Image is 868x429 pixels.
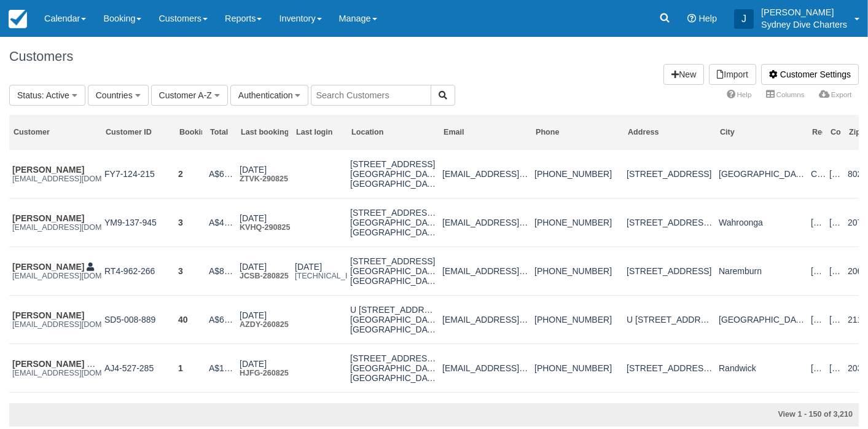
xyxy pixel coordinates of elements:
[716,247,808,296] td: Naremburn
[709,64,756,85] a: Import
[237,344,292,393] td: Aug 26HJFG-260825
[9,199,101,247] td: Anna Heinickeanneheinicke@gmail.com
[628,127,712,138] div: Address
[663,64,704,85] a: New
[311,85,431,106] input: Search Customers
[9,85,85,106] button: Status: Active
[439,150,531,199] td: burger.will22@gmail.com
[531,296,624,344] td: +61478812916
[808,296,826,344] td: NSW
[178,266,183,276] a: 3
[178,218,183,227] a: 3
[240,175,288,183] a: ZTVK-290825
[12,165,84,175] a: [PERSON_NAME]
[826,247,845,296] td: Australia
[12,175,98,183] em: [EMAIL_ADDRESS][DOMAIN_NAME]
[812,127,823,138] div: Region
[12,272,98,280] em: [EMAIL_ADDRESS][DOMAIN_NAME]
[175,199,206,247] td: 3
[237,296,292,344] td: Aug 26AZDY-260825
[624,296,716,344] td: U 617 / 5 Alma Road
[444,127,528,138] div: Email
[761,6,847,18] p: [PERSON_NAME]
[178,169,183,179] a: 2
[719,86,759,103] a: Help
[178,363,183,373] a: 1
[734,9,754,29] div: J
[206,199,237,247] td: A$436.43
[698,14,717,23] span: Help
[175,247,206,296] td: 3
[808,247,826,296] td: NSW
[439,344,531,393] td: daf_t@hotmail.co.uk
[175,150,206,199] td: 2
[531,150,624,199] td: +16129401075
[12,359,183,369] a: [PERSON_NAME] (Dav) [PERSON_NAME]
[536,127,620,138] div: Phone
[96,90,133,100] span: Countries
[240,272,289,280] a: JCSB-280825
[720,127,804,138] div: City
[12,213,84,223] a: [PERSON_NAME]
[624,247,716,296] td: 2 Central Street
[826,296,845,344] td: Australia
[230,85,309,106] button: Authentication
[237,247,292,296] td: Aug 28JCSB-280825
[716,150,808,199] td: Denver
[14,127,98,138] div: Customer
[12,320,98,329] em: [EMAIL_ADDRESS][DOMAIN_NAME]
[716,296,808,344] td: Macquarie Park
[439,199,531,247] td: anneheinicke@gmail.com
[582,409,853,420] div: View 1 - 150 of 3,210
[295,272,344,280] em: [TECHNICAL_ID]
[826,150,845,199] td: United States
[240,223,291,232] a: KVHQ-290825
[439,296,531,344] td: tche.giriboni@gmail.com
[716,344,808,393] td: Randwick
[9,247,101,296] td: Jonathan Kelly kellyjf71@gmail.com
[351,127,436,138] div: Location
[206,296,237,344] td: A$6,130.32
[624,199,716,247] td: 12C Woolcott Avenue
[206,344,237,393] td: A$169.79
[347,344,439,393] td: 1 Kemmis streetRandwick, NSW, 2031Australia
[811,86,859,103] a: Export
[347,199,439,247] td: 12C Woolcott AvenueWahroonga, NSW, 2076Australia
[237,150,292,199] td: Aug 29ZTVK-290825
[347,150,439,199] td: 1836 Boulder STDenver, CO, 80211United States
[716,199,808,247] td: Wahroonga
[175,296,206,344] td: 40
[238,90,293,100] span: Authentication
[179,127,202,138] div: Bookings
[9,296,101,344] td: Tiago Giriboni da Silva da Rosatche.giriboni@gmail.com
[9,344,101,393] td: Dafydd (Dav) Thomasdaf_t@hotmail.co.uk
[719,86,859,105] ul: More
[292,247,347,296] td: Aug 28120.17.173.180
[826,344,845,393] td: Australia
[17,90,42,100] span: Status
[101,344,175,393] td: AJ4-527-285
[175,344,206,393] td: 1
[347,296,439,344] td: U 617 / 5 Alma RoadMacquarie Park, NSW, 2113Australia
[808,344,826,393] td: NSW
[101,247,175,296] td: RT4-962-266
[42,90,69,100] span: : Active
[101,296,175,344] td: SD5-008-889
[206,150,237,199] td: A$690.86
[761,18,847,31] p: Sydney Dive Charters
[808,150,826,199] td: CO
[531,199,624,247] td: +61466643937
[687,14,696,23] i: Help
[347,247,439,296] td: 2 Central StreetNaremburn, NSW, 2065Australia
[624,150,716,199] td: 1836 Boulder ST
[106,127,171,138] div: Customer ID
[178,315,188,325] a: 40
[88,85,149,106] button: Countries
[831,127,841,138] div: Country
[9,49,859,64] h1: Customers
[761,64,859,85] a: Customer Settings
[826,199,845,247] td: Australia
[241,127,288,138] div: Last booking
[9,10,27,28] img: checkfront-main-nav-mini-logo.png
[101,150,175,199] td: FY7-124-215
